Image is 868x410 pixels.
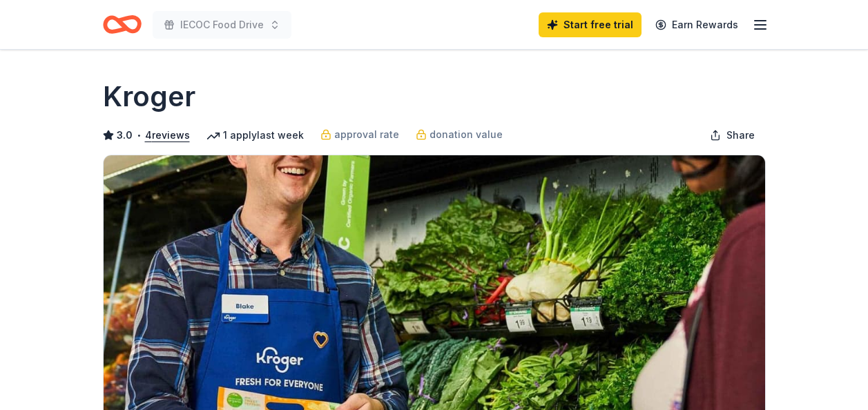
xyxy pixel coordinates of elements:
button: Share [699,121,766,149]
button: IECOC Food Drive [153,11,291,39]
div: 1 apply last week [206,127,304,144]
a: Home [103,8,142,41]
button: 4reviews [145,127,190,144]
a: Earn Rewards [647,12,746,37]
span: donation value [430,126,503,143]
a: approval rate [320,126,399,143]
span: Share [726,127,755,144]
span: IECOC Food Drive [180,17,264,33]
span: 3.0 [117,127,133,144]
span: • [136,130,141,141]
a: donation value [416,126,503,143]
h1: Kroger [103,77,195,116]
a: Start free trial [539,12,642,37]
span: approval rate [334,126,399,143]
